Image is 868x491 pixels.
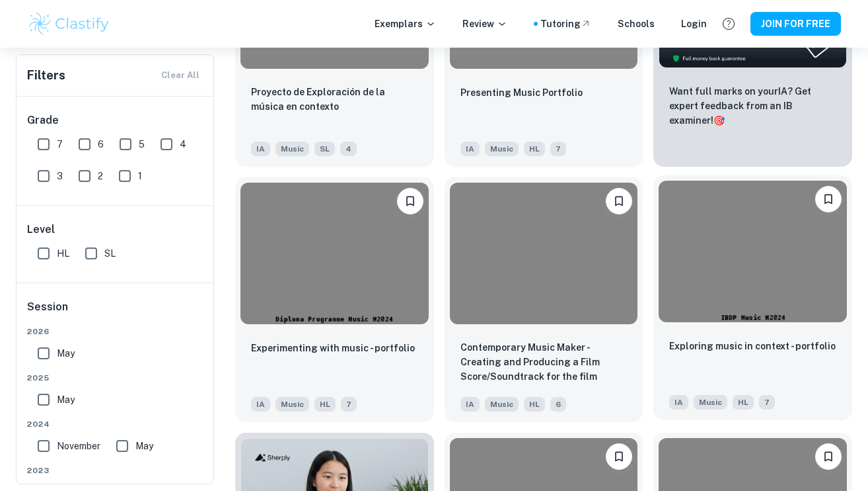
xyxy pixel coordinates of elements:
[27,299,204,326] h6: Session
[251,142,270,156] span: IA
[694,395,727,410] span: Music
[27,418,204,430] span: 2024
[606,443,632,470] button: Please log in to bookmark exemplars
[460,340,628,385] p: Contemporary Music Maker - Creating and Producing a Film Score/Soundtrack for the film "Ender's G...
[669,339,836,353] p: Exploring music in context - portfolio
[524,142,545,156] span: HL
[759,395,775,410] span: 7
[57,137,63,152] span: 7
[275,142,309,156] span: Music
[606,188,632,214] button: Please log in to bookmark exemplars
[57,439,100,453] span: November
[27,372,204,384] span: 2025
[445,177,643,422] a: Please log in to bookmark exemplarsContemporary Music Maker - Creating and Producing a Film Score...
[251,85,418,114] p: Proyecto de Exploración de la música en contexto
[27,66,65,85] h6: Filters
[340,142,357,156] span: 4
[251,341,415,355] p: Experimenting with music - portfolio
[460,142,480,156] span: IA
[98,137,104,152] span: 6
[27,222,204,238] h6: Level
[235,177,434,422] a: Please log in to bookmark exemplarsExperimenting with music - portfolioIAMusicHL7
[450,183,638,324] img: Music IA example thumbnail: Contemporary Music Maker - Creating and
[275,397,309,412] span: Music
[460,397,480,412] span: IA
[462,17,507,31] p: Review
[98,169,103,183] span: 2
[550,142,566,156] span: 7
[57,246,69,261] span: HL
[139,137,145,152] span: 5
[669,84,836,128] p: Want full marks on your IA ? Get expert feedback from an IB examiner!
[460,85,583,100] p: Presenting Music Portfolio
[669,395,688,410] span: IA
[540,17,591,31] a: Tutoring
[733,395,754,410] span: HL
[27,11,111,37] img: Clastify logo
[138,169,142,183] span: 1
[375,17,436,31] p: Exemplars
[815,443,842,470] button: Please log in to bookmark exemplars
[57,392,75,407] span: May
[485,142,519,156] span: Music
[341,397,357,412] span: 7
[653,177,852,422] a: Please log in to bookmark exemplarsExploring music in context - portfolioIAMusicHL7
[104,246,116,261] span: SL
[659,181,847,322] img: Music IA example thumbnail: Exploring music in context - portfolio
[135,439,153,453] span: May
[57,346,75,361] span: May
[57,169,63,183] span: 3
[618,17,655,31] a: Schools
[314,397,336,412] span: HL
[550,397,566,412] span: 6
[681,17,707,31] a: Login
[815,186,842,212] button: Please log in to bookmark exemplars
[713,115,725,126] span: 🎯
[251,397,270,412] span: IA
[524,397,545,412] span: HL
[397,188,423,214] button: Please log in to bookmark exemplars
[27,326,204,337] span: 2026
[27,465,204,476] span: 2023
[240,183,429,324] img: Music IA example thumbnail: Experimenting with music - portfolio
[314,142,335,156] span: SL
[27,112,204,128] h6: Grade
[180,137,186,152] span: 4
[717,13,740,35] button: Help and Feedback
[750,12,841,36] button: JOIN FOR FREE
[485,397,519,412] span: Music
